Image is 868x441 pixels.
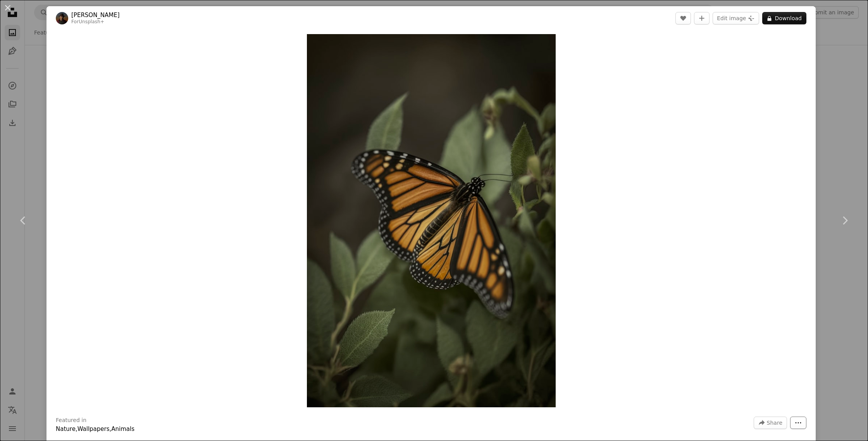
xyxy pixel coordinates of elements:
[307,34,556,407] button: Zoom in on this image
[307,34,556,407] img: a butterfly that is sitting on a leaf
[675,12,691,24] button: Like
[767,417,782,429] span: Share
[694,12,710,24] button: Add to Collection
[713,12,759,24] button: Edit image
[76,425,77,432] span: ,
[77,425,110,432] a: Wallpapers
[821,183,868,258] a: Next
[71,11,120,19] a: [PERSON_NAME]
[56,12,68,24] img: Go to Allec Gomes's profile
[56,425,76,432] a: Nature
[110,425,112,432] span: ,
[71,19,120,25] div: For
[111,425,134,432] a: Animals
[56,417,86,424] h3: Featured in
[762,12,806,24] button: Download
[790,417,806,429] button: More Actions
[754,417,787,429] button: Share this image
[79,19,104,24] a: Unsplash+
